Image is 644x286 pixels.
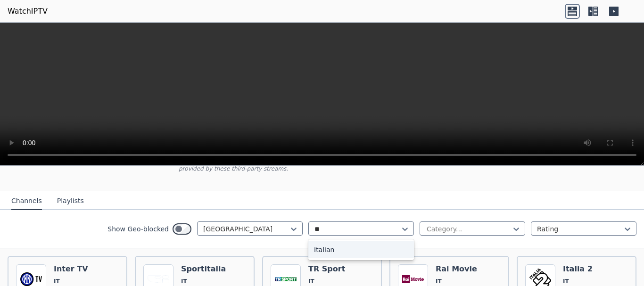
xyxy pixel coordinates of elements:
span: IT [436,278,442,285]
a: WatchIPTV [8,6,48,17]
h6: Rai Movie [436,264,477,274]
div: Italian [308,241,414,258]
h6: Italia 2 [563,264,604,274]
button: Playlists [57,192,84,210]
label: Show Geo-blocked [107,224,169,234]
h6: Inter TV [54,264,95,274]
span: IT [54,278,60,285]
span: IT [308,278,314,285]
h6: Sportitalia [181,264,226,274]
span: IT [563,278,569,285]
span: IT [181,278,187,285]
h6: TR Sport [308,264,350,274]
button: Channels [11,192,42,210]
